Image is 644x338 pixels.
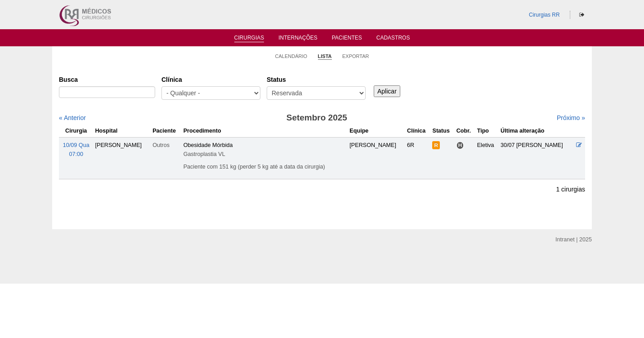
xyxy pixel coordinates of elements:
[318,53,332,60] a: Lista
[182,125,348,138] th: Procedimento
[278,35,318,44] a: Internações
[376,35,410,44] a: Cadastros
[405,137,430,179] td: 6R
[93,137,151,179] td: [PERSON_NAME]
[59,86,155,98] input: Digite os termos que você deseja procurar.
[579,12,584,18] i: Sair
[63,142,89,148] span: 10/09 Qua
[455,125,475,138] th: Cobr.
[499,125,574,138] th: Última alteração
[185,111,448,125] h3: Setembro 2025
[267,75,366,84] label: Status
[161,75,260,84] label: Clínica
[374,85,400,97] input: Aplicar
[576,142,582,148] a: Editar
[182,137,348,179] td: Obesidade Mórbida
[59,125,93,138] th: Cirurgia
[405,125,430,138] th: Clínica
[499,137,574,179] td: 30/07 [PERSON_NAME]
[432,141,440,149] span: Reservada
[59,75,155,84] label: Busca
[555,235,592,244] div: Intranet | 2025
[556,185,585,194] p: 1 cirurgias
[456,142,464,149] span: Hospital
[475,125,499,138] th: Tipo
[183,150,346,159] div: Gastroplastia VL
[275,53,308,59] a: Calendário
[342,53,369,59] a: Exportar
[332,35,362,44] a: Pacientes
[529,12,560,18] a: Cirurgias RR
[348,137,405,179] td: [PERSON_NAME]
[63,142,89,157] a: 10/09 Qua 07:00
[151,125,181,138] th: Paciente
[59,114,86,121] a: « Anterior
[234,35,264,42] a: Cirurgias
[430,125,454,138] th: Status
[348,125,405,138] th: Equipe
[152,141,179,150] div: Outros
[69,151,83,157] span: 07:00
[557,114,585,121] a: Próximo »
[183,163,346,171] p: Paciente com 151 kg (perder 5 kg até a data da cirurgia)
[475,137,499,179] td: Eletiva
[93,125,151,138] th: Hospital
